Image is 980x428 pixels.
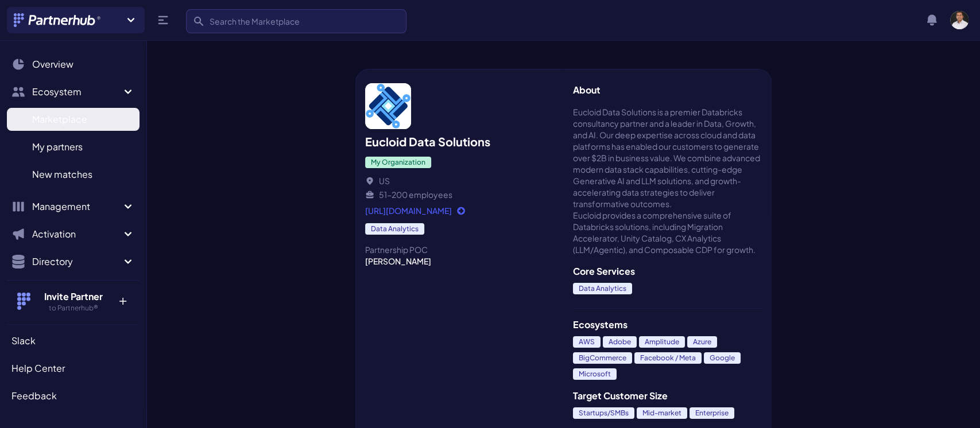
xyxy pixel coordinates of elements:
[7,53,140,76] a: Overview
[365,255,555,267] div: [PERSON_NAME]
[32,200,121,213] span: Management
[14,13,102,27] img: Partnerhub® Logo
[365,189,555,200] li: 51-200 employees
[32,57,73,71] span: Overview
[32,112,87,126] span: Marketplace
[7,250,140,273] button: Directory
[365,83,411,129] img: Eucloid Data Solutions
[365,134,555,150] h2: Eucloid Data Solutions
[186,9,406,33] input: Search the Marketplace
[32,227,121,241] span: Activation
[110,290,135,308] p: +
[36,290,110,304] h4: Invite Partner
[573,389,762,403] h3: Target Customer Size
[11,334,36,348] span: Slack
[573,407,634,419] span: Startups/SMBs
[639,336,685,348] span: Amplitude
[7,163,140,186] a: New matches
[687,336,717,348] span: Azure
[573,106,762,255] span: Eucloid Data Solutions is a premier Databricks consultancy partner and a leader in Data, Growth, ...
[573,283,632,294] span: Data Analytics
[704,352,741,364] span: Google
[573,368,617,380] span: Microsoft
[7,357,140,380] a: Help Center
[603,336,637,348] span: Adobe
[7,135,140,158] a: My partners
[7,329,140,352] a: Slack
[7,280,140,322] button: Invite Partner to Partnerhub® +
[365,175,555,186] li: US
[36,304,110,313] h5: to Partnerhub®
[690,407,734,419] span: Enterprise
[950,11,969,29] img: user photo
[573,264,762,278] h3: Core Services
[32,85,121,99] span: Ecosystem
[365,244,555,255] div: Partnership POC
[573,352,632,364] span: BigCommerce
[7,223,140,246] button: Activation
[7,384,140,407] a: Feedback
[365,223,424,235] span: Data Analytics
[7,195,140,218] button: Management
[32,255,121,269] span: Directory
[365,157,431,168] span: My Organization
[573,336,601,348] span: AWS
[11,389,57,403] span: Feedback
[365,205,555,216] a: [URL][DOMAIN_NAME]
[637,407,687,419] span: Mid-market
[634,352,702,364] span: Facebook / Meta
[11,361,65,375] span: Help Center
[573,83,762,97] h3: About
[32,168,92,181] span: New matches
[573,318,762,332] h3: Ecosystems
[7,80,140,103] button: Ecosystem
[7,108,140,131] a: Marketplace
[32,140,83,154] span: My partners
